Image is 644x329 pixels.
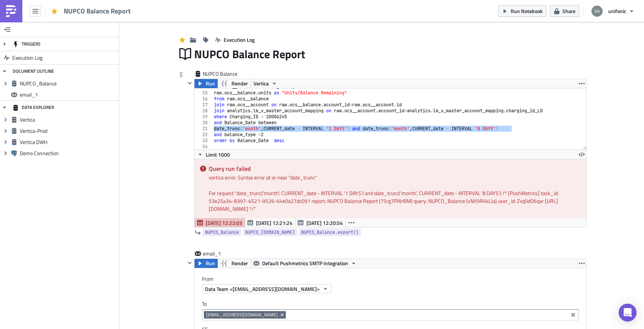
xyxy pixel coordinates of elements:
[306,219,343,227] span: [DATE] 12:20:54
[195,108,212,114] div: 18
[243,229,297,236] a: NUPCO_[DOMAIN_NAME]
[251,79,280,88] button: Vertica
[202,301,579,307] label: To
[12,51,42,65] span: Execution Log
[231,259,248,268] span: Render
[299,229,361,236] a: NUPCO_Balance.export()
[20,116,117,123] span: Vertica
[562,7,575,15] span: Share
[5,5,17,17] img: PushMetrics
[195,90,212,96] div: 15
[195,114,212,120] div: 19
[203,229,241,236] a: NUPCO_Balance
[195,102,212,108] div: 17
[591,5,603,18] img: Avatar
[13,65,54,78] div: DOCUMENT OUTLINE
[194,47,306,61] span: NUPCO Balance Report
[202,276,586,282] label: From
[498,5,546,17] button: Run Notebook
[619,304,637,322] div: Open Intercom Messenger
[205,229,239,236] span: NUPCO_Balance
[195,79,218,88] button: Run
[211,34,258,46] button: Execution Log
[3,3,373,25] body: Rich Text Area. Press ALT-0 for help.
[206,151,230,159] span: Limit 1000
[587,3,638,19] button: unifonic
[20,128,117,134] span: Vertica-Prod
[262,259,348,268] span: Default Pushmetrics SMTP Integration
[511,7,543,15] span: Run Notebook
[209,166,581,172] h5: Query run failed
[20,91,117,98] span: email_1
[195,144,212,150] div: 24
[20,80,117,87] span: NUPCO_Balance
[206,219,242,227] span: [DATE] 12:22:03
[202,284,331,293] button: Data Team <[EMAIL_ADDRESS][DOMAIN_NAME]>
[301,229,359,236] span: NUPCO_Balance.export()
[608,7,626,15] span: unifonic
[569,310,578,319] button: Clear selected items
[185,258,194,267] button: Hide content
[279,311,286,319] button: Remove Tag
[203,250,233,257] span: email_1
[195,132,212,138] div: 22
[209,173,581,181] div: vertica error: Syntax error at or near "date_trunc"
[195,259,218,268] button: Run
[550,5,579,17] button: Share
[224,36,255,44] span: Execution Log
[245,229,295,236] span: NUPCO_[DOMAIN_NAME]
[195,138,212,144] div: 23
[3,3,373,9] p: Dear Team
[253,79,269,88] span: Vertica
[203,70,238,78] span: NUPCO Balance
[195,218,245,227] button: [DATE] 12:22:03
[217,79,251,88] button: Render
[20,150,117,157] span: Demo Connection
[185,79,194,88] button: Hide content
[13,101,54,114] div: DATA EXPLORER
[195,150,233,159] button: Limit 1000
[195,96,212,102] div: 16
[256,219,293,227] span: [DATE] 12:21:24
[3,19,373,25] p: Please find the NUPCO Balance Report attached
[217,259,251,268] button: Render
[13,37,41,51] div: TRIGGERS
[195,126,212,132] div: 21
[206,79,215,88] span: Run
[295,218,346,227] button: [DATE] 12:20:54
[64,7,132,15] span: NUPCO Balance Report
[251,259,359,268] button: Default Pushmetrics SMTP Integration
[206,259,215,268] span: Run
[209,189,581,213] div: For request " date_trunc('month', CURRENT_date - INTERVAL '1 DAYS') and date_trunc('month', CURRE...
[20,139,117,145] span: Vertica DWH
[205,285,320,293] span: Data Team <[EMAIL_ADDRESS][DOMAIN_NAME]>
[231,79,248,88] span: Render
[195,120,212,126] div: 20
[206,312,278,318] span: [EMAIL_ADDRESS][DOMAIN_NAME]
[245,218,296,227] button: [DATE] 12:21:24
